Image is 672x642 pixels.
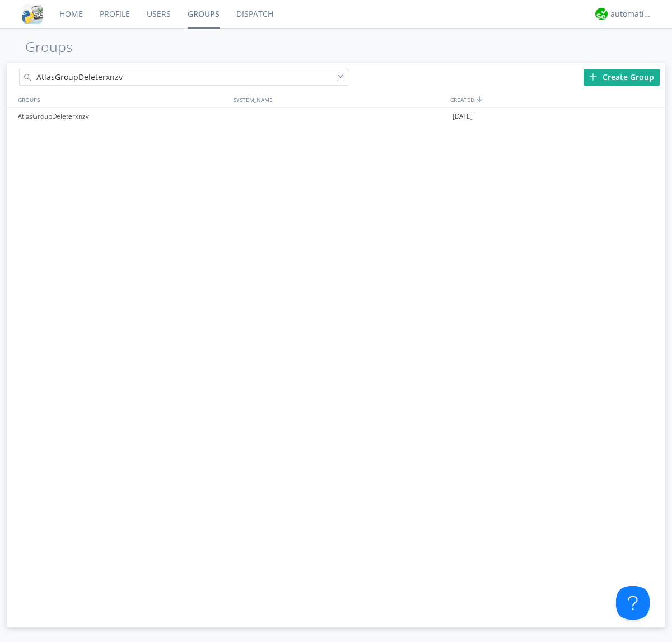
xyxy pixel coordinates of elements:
img: d2d01cd9b4174d08988066c6d424eccd [595,8,608,20]
div: AtlasGroupDeleterxnzv [15,108,231,125]
img: plus.svg [589,73,597,81]
a: AtlasGroupDeleterxnzv[DATE] [7,108,665,125]
span: [DATE] [452,108,473,125]
input: Search groups [19,69,348,86]
div: CREATED [447,91,665,107]
div: SYSTEM_NAME [231,91,447,107]
div: GROUPS [15,91,228,107]
iframe: Toggle Customer Support [616,586,650,620]
div: Create Group [584,69,660,86]
div: automation+atlas [610,8,652,20]
img: cddb5a64eb264b2086981ab96f4c1ba7 [22,4,43,24]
